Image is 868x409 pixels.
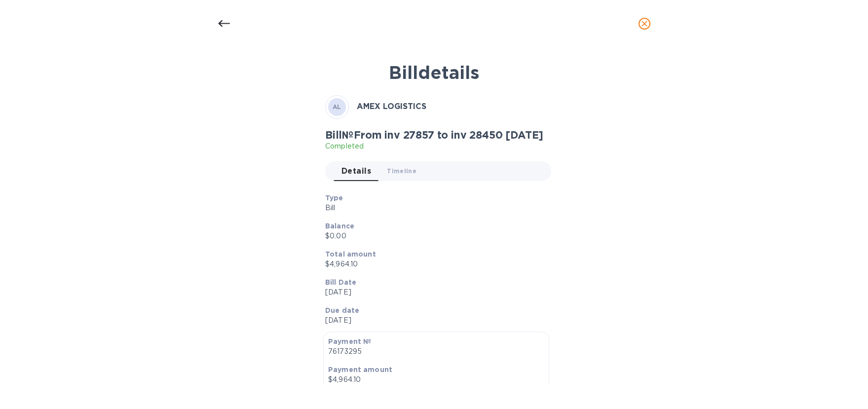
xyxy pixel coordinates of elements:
p: [DATE] [325,315,543,326]
b: AMEX LOGISTICS [357,102,426,111]
span: Timeline [387,166,416,176]
b: Payment № [328,337,371,345]
h2: Bill № From inv 27857 to inv 28450 [DATE] [325,129,543,141]
b: Bill Date [325,278,356,286]
p: Completed [325,141,543,151]
p: [DATE] [325,287,543,297]
p: $4,964.10 [325,259,543,269]
p: $0.00 [325,231,543,241]
b: Type [325,194,343,202]
p: Bill [325,203,543,213]
p: 76173295 [328,346,544,357]
b: Total amount [325,250,376,258]
p: $4,964.10 [328,374,544,385]
b: AL [333,103,341,111]
b: Bill details [389,62,479,83]
button: close [633,12,656,36]
span: Details [341,164,371,178]
b: Due date [325,306,359,314]
b: Payment amount [328,366,392,373]
b: Balance [325,222,354,230]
